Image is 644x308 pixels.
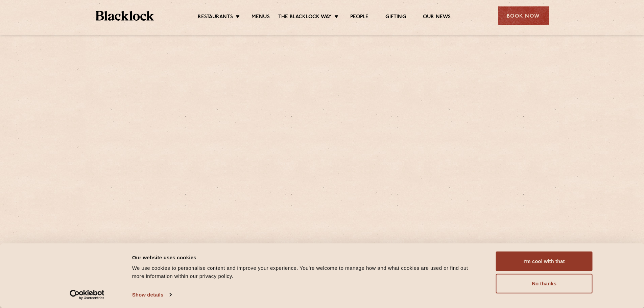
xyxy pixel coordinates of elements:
[96,11,154,21] img: BL_Textured_Logo-footer-cropped.svg
[252,14,270,21] a: Menus
[132,264,481,280] div: We use cookies to personalise content and improve your experience. You're welcome to manage how a...
[57,290,117,300] a: Usercentrics Cookiebot - opens in a new window
[496,274,593,293] button: No thanks
[278,14,332,21] a: The Blacklock Way
[350,14,368,21] a: People
[496,252,593,271] button: I'm cool with that
[198,14,233,21] a: Restaurants
[423,14,451,21] a: Our News
[385,14,406,21] a: Gifting
[498,6,549,25] div: Book Now
[132,253,481,261] div: Our website uses cookies
[132,290,171,300] a: Show details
